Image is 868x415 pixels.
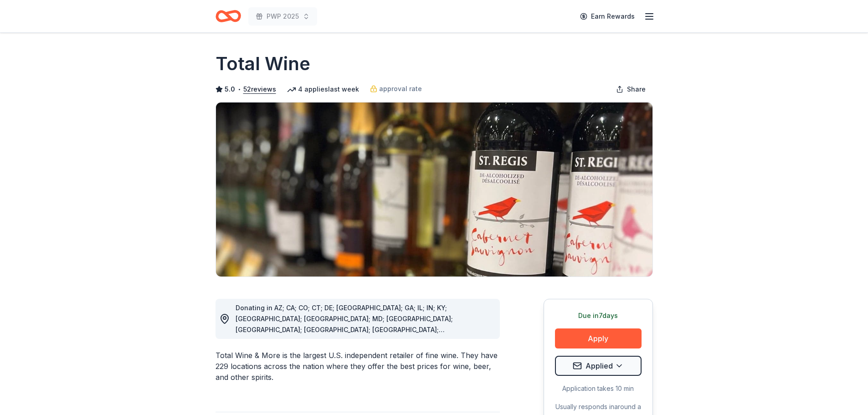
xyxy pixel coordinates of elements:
button: Share [609,80,653,98]
div: Due in 7 days [555,310,642,321]
span: approval rate [379,83,422,94]
button: Applied [555,356,642,376]
button: Apply [555,328,642,348]
button: PWP 2025 [248,7,317,26]
div: Total Wine & More is the largest U.S. independent retailer of fine wine. They have 229 locations ... [216,350,500,383]
a: Home [216,5,241,27]
span: Donating in AZ; CA; CO; CT; DE; [GEOGRAPHIC_DATA]; GA; IL; IN; KY; [GEOGRAPHIC_DATA]; [GEOGRAPHIC... [236,304,453,366]
a: Earn Rewards [575,8,640,25]
span: PWP 2025 [267,11,299,22]
button: 52reviews [243,84,276,95]
img: Image for Total Wine [216,102,652,277]
div: Application takes 10 min [555,383,642,394]
span: Share [627,84,646,95]
a: approval rate [370,83,422,94]
div: 4 applies last week [287,84,359,95]
span: Applied [586,360,613,372]
h1: Total Wine [216,51,310,77]
span: • [237,86,241,93]
span: 5.0 [225,84,235,95]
